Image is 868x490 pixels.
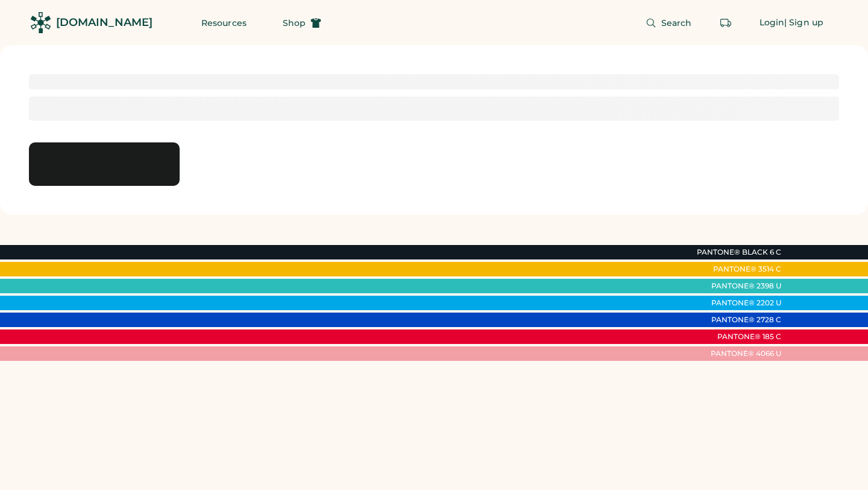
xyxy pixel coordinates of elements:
[56,15,153,30] div: [DOMAIN_NAME]
[268,11,336,35] button: Shop
[30,12,51,33] img: Rendered Logo - Screens
[187,11,261,35] button: Resources
[759,17,785,29] div: Login
[661,19,692,27] span: Search
[784,17,823,29] div: | Sign up
[631,11,706,35] button: Search
[714,11,738,35] button: Retrieve an order
[283,19,306,27] span: Shop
